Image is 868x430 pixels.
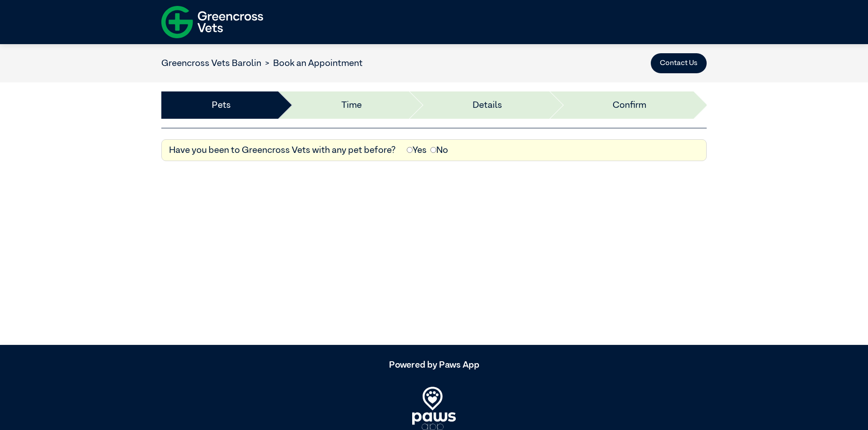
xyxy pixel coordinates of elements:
[407,147,413,153] input: Yes
[161,56,363,70] nav: breadcrumb
[407,143,427,157] label: Yes
[161,359,707,370] h5: Powered by Paws App
[161,59,261,68] a: Greencross Vets Barolin
[430,143,448,157] label: No
[212,98,231,112] a: Pets
[169,143,396,157] label: Have you been to Greencross Vets with any pet before?
[651,53,707,73] button: Contact Us
[261,56,363,70] li: Book an Appointment
[161,2,263,42] img: f-logo
[430,147,436,153] input: No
